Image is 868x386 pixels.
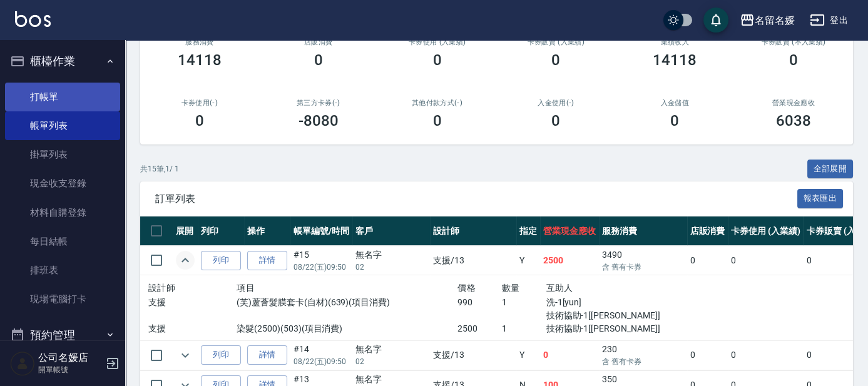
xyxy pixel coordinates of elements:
[602,262,683,273] p: 含 舊有卡券
[807,160,854,179] button: 全部展開
[749,38,838,46] h2: 卡券販賣 (不入業績)
[599,246,687,275] td: 3490
[546,283,573,293] span: 互助人
[355,248,427,262] div: 無名字
[797,189,844,208] button: 報表匯出
[789,51,798,69] h3: 0
[599,216,687,246] th: 服務消費
[502,322,546,335] p: 1
[294,262,349,273] p: 08/22 (五) 09:50
[805,9,853,32] button: 登出
[237,322,457,335] p: 染髮(2500)(503)(項目消費)
[457,283,476,293] span: 價格
[10,351,35,376] img: Person
[511,99,600,107] h2: 入金使用(-)
[294,356,349,367] p: 08/22 (五) 09:50
[299,112,339,130] h3: -8080
[355,356,427,367] p: 02
[516,216,540,246] th: 指定
[237,283,255,293] span: 項目
[728,216,804,246] th: 卡券使用 (入業績)
[5,227,120,256] a: 每日結帳
[457,296,502,309] p: 990
[602,356,683,367] p: 含 舊有卡券
[38,352,102,364] h5: 公司名媛店
[546,309,679,322] p: 技術協助-1[[PERSON_NAME]]
[5,140,120,169] a: 掛單列表
[755,13,795,28] div: 名留名媛
[687,246,728,275] td: 0
[5,45,120,78] button: 櫃檯作業
[178,51,222,69] h3: 14118
[776,112,811,130] h3: 6038
[195,112,204,130] h3: 0
[670,112,679,130] h3: 0
[201,251,241,270] button: 列印
[352,216,431,246] th: 客戶
[502,296,546,309] p: 1
[502,283,520,293] span: 數量
[148,296,237,309] p: 支援
[5,169,120,198] a: 現金收支登錄
[430,340,516,370] td: 支援 /13
[546,322,679,335] p: 技術協助-1[[PERSON_NAME]]
[155,193,797,205] span: 訂單列表
[653,51,697,69] h3: 14118
[457,322,502,335] p: 2500
[247,251,287,270] a: 詳情
[430,246,516,275] td: 支援 /13
[630,99,719,107] h2: 入金儲值
[433,112,442,130] h3: 0
[749,99,838,107] h2: 營業現金應收
[155,38,244,46] h3: 服務消費
[5,83,120,111] a: 打帳單
[540,340,599,370] td: 0
[237,296,457,309] p: (芙)蘆薈髮膜套卡(自材)(639)(項目消費)
[173,216,198,246] th: 展開
[244,216,290,246] th: 操作
[687,216,728,246] th: 店販消費
[148,322,237,335] p: 支援
[274,99,363,107] h2: 第三方卡券(-)
[546,296,679,309] p: 洗-1[yun]
[5,285,120,313] a: 現場電腦打卡
[290,340,352,370] td: #14
[393,38,482,46] h2: 卡券使用 (入業績)
[735,8,800,33] button: 名留名媛
[430,216,516,246] th: 設計師
[516,246,540,275] td: Y
[15,11,51,27] img: Logo
[274,38,363,46] h2: 店販消費
[38,364,102,375] p: 開單帳號
[797,192,844,204] a: 報表匯出
[728,246,804,275] td: 0
[148,283,175,293] span: 設計師
[540,246,599,275] td: 2500
[355,262,427,273] p: 02
[290,246,352,275] td: #15
[140,163,179,175] p: 共 15 筆, 1 / 1
[393,99,482,107] h2: 其他付款方式(-)
[5,319,120,352] button: 預約管理
[687,340,728,370] td: 0
[355,343,427,356] div: 無名字
[290,216,352,246] th: 帳單編號/時間
[176,251,195,270] button: expand row
[314,51,323,69] h3: 0
[5,256,120,285] a: 排班表
[176,346,195,365] button: expand row
[540,216,599,246] th: 營業現金應收
[630,38,719,46] h2: 業績收入
[247,345,287,365] a: 詳情
[551,112,560,130] h3: 0
[355,373,427,386] div: 無名字
[703,8,728,33] button: save
[516,340,540,370] td: Y
[5,198,120,227] a: 材料自購登錄
[728,340,804,370] td: 0
[155,99,244,107] h2: 卡券使用(-)
[433,51,442,69] h3: 0
[198,216,244,246] th: 列印
[201,345,241,365] button: 列印
[5,111,120,140] a: 帳單列表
